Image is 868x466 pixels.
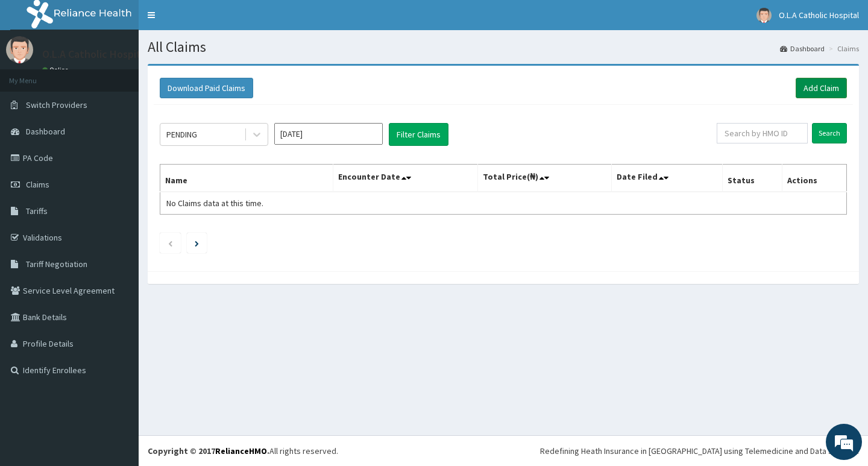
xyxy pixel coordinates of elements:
a: Dashboard [780,43,825,54]
div: Minimize live chat window [198,6,227,35]
div: PENDING [166,128,197,140]
div: Chat with us now [63,68,203,83]
input: Search by HMO ID [717,123,808,143]
input: Search [812,123,847,143]
img: User Image [756,8,772,23]
a: Previous page [168,238,173,248]
span: O.L.A Catholic Hospital [779,10,859,20]
input: Select Month and Year [274,123,383,145]
li: Claims [826,43,859,54]
th: Actions [782,165,846,192]
th: Status [722,165,782,192]
span: Claims [26,179,49,190]
a: Add Claim [796,78,847,98]
span: We're online! [70,152,166,274]
footer: All rights reserved. [139,435,868,466]
span: Tariff Negotiation [26,259,87,269]
a: Next page [195,238,199,248]
img: d_794563401_company_1708531726252_794563401 [22,60,49,90]
th: Encounter Date [333,165,477,192]
span: Switch Providers [26,99,87,110]
th: Total Price(₦) [477,165,611,192]
strong: Copyright © 2017 . [148,446,269,456]
a: RelianceHMO [215,446,267,456]
button: Download Paid Claims [160,78,253,98]
th: Date Filed [611,165,722,192]
span: No Claims data at this time. [166,198,263,209]
h1: All Claims [148,39,859,55]
a: Online [42,66,71,74]
div: Redefining Heath Insurance in [GEOGRAPHIC_DATA] using Telemedicine and Data Science! [540,445,859,457]
th: Name [160,165,333,192]
textarea: Type your message and hit 'Enter' [6,329,230,371]
span: Dashboard [26,126,65,137]
p: O.L.A Catholic Hospital [42,49,149,60]
span: Tariffs [26,206,48,216]
img: User Image [6,36,33,63]
button: Filter Claims [389,123,448,146]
